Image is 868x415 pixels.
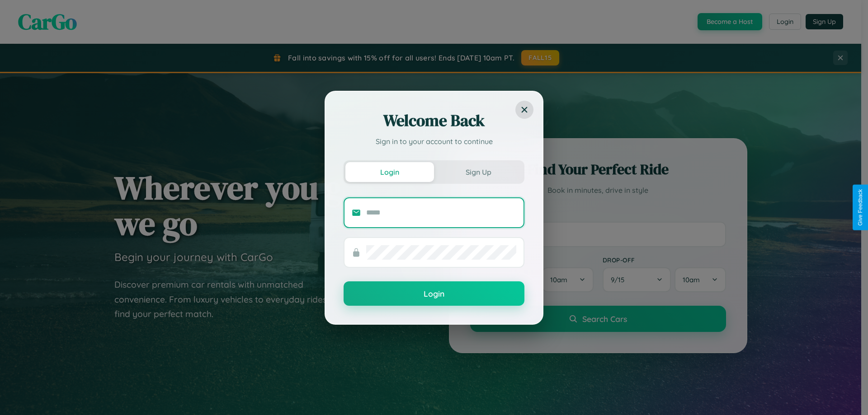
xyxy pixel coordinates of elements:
[344,281,524,306] button: Login
[857,189,863,226] div: Give Feedback
[344,110,524,131] h2: Welcome Back
[344,136,524,147] p: Sign in to your account to continue
[345,162,434,182] button: Login
[434,162,523,182] button: Sign Up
